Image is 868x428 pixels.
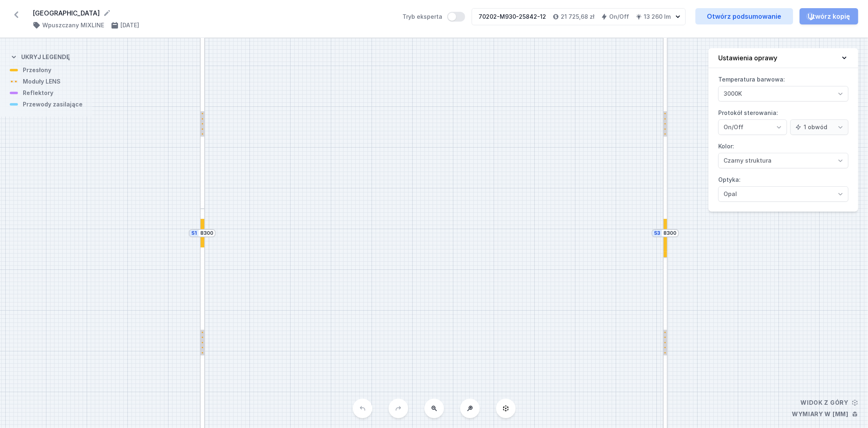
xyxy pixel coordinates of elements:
[479,13,546,21] div: 70202-M930-25842-12
[708,48,858,68] button: Ustawienia oprawy
[718,140,848,168] label: Kolor:
[718,86,848,101] select: Temperatura barwowa:
[718,106,848,135] label: Protokół sterowania:
[10,46,70,66] button: Ukryj legendę
[695,8,793,24] a: Otwórz podsumowanie
[609,13,629,21] h4: On/Off
[718,173,848,202] label: Optyka:
[561,13,595,21] h4: 21 725,68 zł
[42,21,104,29] h4: Wpuszczany MIXLINE
[120,21,139,29] h4: [DATE]
[663,230,676,236] input: Wymiar [mm]
[718,153,848,168] select: Kolor:
[718,53,777,63] h4: Ustawienia oprawy
[200,230,213,236] input: Wymiar [mm]
[21,53,70,61] h4: Ukryj legendę
[718,73,848,101] label: Temperatura barwowa:
[718,186,848,202] select: Optyka:
[447,12,465,22] button: Tryb eksperta
[402,12,465,22] label: Tryb eksperta
[718,119,787,135] select: Protokół sterowania:
[103,9,111,17] button: Edytuj nazwę projektu
[33,8,393,18] form: [GEOGRAPHIC_DATA]
[644,13,671,21] h4: 13 260 lm
[790,119,848,135] select: Protokół sterowania:
[472,8,686,25] button: 70202-M930-25842-1221 725,68 złOn/Off13 260 lm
